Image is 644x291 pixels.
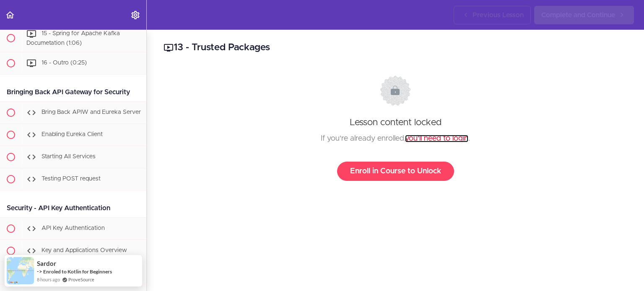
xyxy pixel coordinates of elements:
span: Testing POST request [42,176,101,182]
span: -> [37,268,42,275]
svg: Back to course curriculum [5,10,15,20]
a: you'll need to login [405,135,468,142]
span: Bring Back APIW and Eureka Server [42,110,141,116]
a: ProveSource [68,276,94,283]
span: API Key Authentication [42,226,105,232]
a: Enroled to Kotlin for Beginners [43,268,112,275]
a: Complete and Continue [534,6,634,24]
span: Complete and Continue [541,10,615,20]
span: 16 - Outro (0:25) [42,60,87,66]
span: Starting All Services [42,154,96,160]
span: Key and Applications Overview [42,248,127,254]
svg: Settings Menu [130,10,140,20]
span: 8 hours ago [37,276,60,283]
h2: 13 - Trusted Packages [164,41,627,55]
span: Enabling Eureka Client [42,132,103,138]
div: Lesson content locked [171,75,619,181]
a: Previous Lesson [454,6,531,24]
span: 15 - Spring for Apache Kafka Documetation (1:06) [26,31,120,46]
span: Previous Lesson [473,10,524,20]
img: provesource social proof notification image [7,257,34,284]
div: If you're already enrolled, . [171,132,619,145]
span: Sardor [37,260,56,267]
a: Enroll in Course to Unlock [337,162,454,181]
